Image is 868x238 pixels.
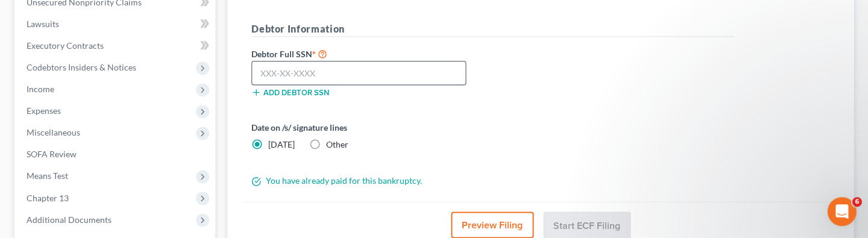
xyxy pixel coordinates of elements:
[326,139,348,149] span: Other
[245,46,492,61] label: Debtor Full SSN
[27,127,80,137] span: Miscellaneous
[27,40,104,51] span: Executory Contracts
[27,62,136,72] span: Codebtors Insiders & Notices
[251,121,486,134] label: Date on /s/ signature lines
[27,84,54,94] span: Income
[17,13,215,35] a: Lawsuits
[251,22,734,37] h5: Debtor Information
[27,171,68,181] span: Means Test
[27,214,112,224] span: Additional Documents
[268,139,295,149] span: [DATE]
[251,87,329,97] button: Add debtor SSN
[27,149,77,159] span: SOFA Review
[27,105,61,116] span: Expenses
[852,197,861,207] span: 6
[827,197,856,226] iframe: Intercom live chat
[27,19,59,29] span: Lawsuits
[245,175,740,187] div: You have already paid for this bankruptcy.
[27,192,69,202] span: Chapter 13
[451,211,533,238] button: Preview Filing
[251,61,466,85] input: XXX-XX-XXXX
[17,35,215,57] a: Executory Contracts
[17,143,215,165] a: SOFA Review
